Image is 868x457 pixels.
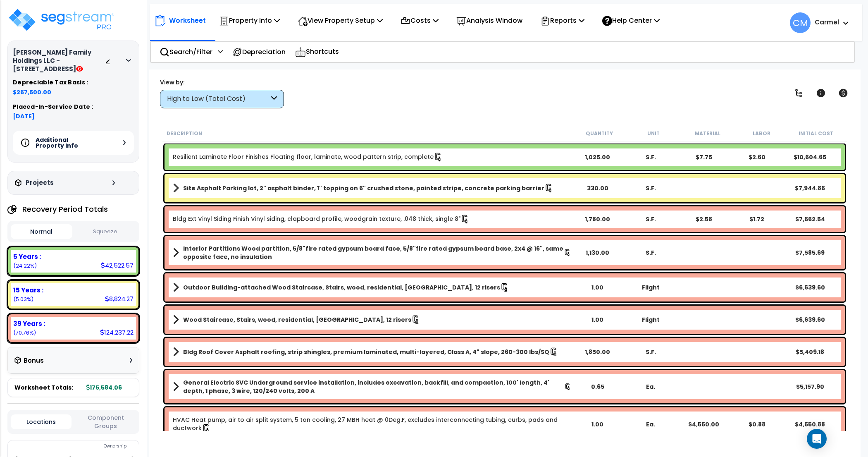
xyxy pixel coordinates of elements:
p: Depreciation [232,46,286,57]
h3: Bonus [24,357,44,364]
div: High to Low (Total Cost) [167,94,269,104]
p: Costs [401,15,439,26]
button: Squeeze [74,225,136,239]
img: logo_pro_r.png [7,7,115,32]
span: Worksheet Totals: [14,383,73,392]
div: 42,522.57 [101,261,134,270]
p: Analysis Window [456,15,522,26]
p: Shortcuts [295,46,339,58]
button: Component Groups [76,413,136,431]
b: Bldg Roof Cover Asphalt roofing, strip shingles, premium laminated, multi-layered, Class A, 4" sl... [183,348,549,356]
a: Assembly Title [173,314,571,325]
a: Individual Item [173,416,571,433]
div: $5,409.18 [783,348,836,356]
small: Description [167,130,202,137]
div: S.F. [624,215,677,223]
div: 1,025.00 [571,153,624,161]
div: S.F. [624,153,677,161]
div: Ownership [24,441,139,451]
div: 330.00 [571,184,624,192]
div: 124,237.22 [100,328,134,337]
div: 1,130.00 [571,249,624,257]
div: Open Intercom Messenger [807,429,827,449]
small: Initial Cost [799,130,833,137]
div: S.F. [624,249,677,257]
p: Help Center [602,15,660,26]
div: $0.88 [730,420,783,428]
div: $4,550.00 [677,420,730,428]
small: Quantity [586,130,613,137]
div: Ea. [624,420,677,428]
div: $7,585.69 [783,249,836,257]
div: $6,639.60 [783,283,836,292]
div: $5,157.90 [783,383,836,391]
p: Search/Filter [160,46,212,57]
a: Assembly Title [173,182,571,194]
b: Carmel [815,18,839,26]
div: Flight [624,283,677,292]
button: Locations [11,414,72,429]
small: Unit [647,130,660,137]
div: Shortcuts [291,42,343,62]
a: Assembly Title [173,282,571,293]
h5: Depreciable Tax Basis : [13,79,134,86]
div: 0.65 [571,383,624,391]
div: $1.72 [730,215,783,223]
a: Individual Item [173,153,443,162]
small: Material [695,130,720,137]
div: 1,850.00 [571,348,624,356]
h3: Projects [26,179,54,187]
b: General Electric SVC Underground service installation, includes excavation, backfill, and compact... [183,378,564,395]
span: $267,500.00 [13,88,134,96]
div: $2.60 [730,153,783,161]
div: $2.58 [677,215,730,223]
h4: Recovery Period Totals [22,205,108,213]
a: Assembly Title [173,378,571,395]
b: Interior Partitions Wood partition, 5/8"fire rated gypsum board face, 5/8"fire rated gypsum board... [183,244,564,261]
div: 1,780.00 [571,215,624,223]
b: Wood Staircase, Stairs, wood, residential, [GEOGRAPHIC_DATA], 12 risers [183,316,411,324]
small: 70.7565481741338% [13,329,36,336]
small: 5.025666908488162% [13,296,33,303]
div: 1.00 [571,316,624,324]
div: $7.75 [677,153,730,161]
div: $4,550.88 [783,420,836,428]
div: 1.00 [571,420,624,428]
p: Worksheet [169,15,206,26]
a: Assembly Title [173,346,571,358]
b: Site Asphalt Parking lot, 2" asphalt binder, 1" topping on 6" crushed stone, painted stripe, conc... [183,184,544,192]
div: 8,824.27 [105,294,134,303]
h5: Placed-In-Service Date : [13,104,134,110]
div: $10,604.65 [783,153,836,161]
h5: Additional Property Info [36,137,93,148]
div: $7,944.86 [783,184,836,192]
div: 1.00 [571,283,624,292]
div: $7,662.54 [783,215,836,223]
b: 15 Years : [13,286,43,294]
b: Outdoor Building-attached Wood Staircase, Stairs, wood, residential, [GEOGRAPHIC_DATA], 12 risers [183,283,500,292]
span: [DATE] [13,112,134,120]
div: Flight [624,316,677,324]
div: View by: [160,78,284,86]
p: Property Info [219,15,280,26]
div: S.F. [624,348,677,356]
a: Assembly Title [173,244,571,261]
p: View Property Setup [298,15,383,26]
p: Reports [540,15,584,26]
div: S.F. [624,184,677,192]
button: Normal [11,224,72,239]
b: 39 Years : [13,319,45,328]
div: Ea. [624,383,677,391]
span: CM [790,12,811,33]
a: Individual Item [173,215,470,224]
div: $6,639.60 [783,316,836,324]
b: 5 Years : [13,252,41,261]
h3: [PERSON_NAME] Family Holdings LLC - [STREET_ADDRESS] [13,48,105,73]
small: 24.217784917378037% [13,262,37,269]
b: 175,584.06 [86,383,122,392]
div: Depreciation [228,42,290,62]
small: Labor [753,130,770,137]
